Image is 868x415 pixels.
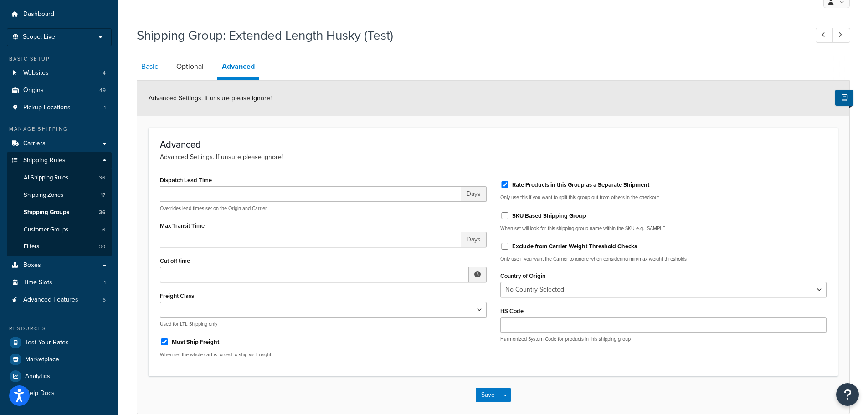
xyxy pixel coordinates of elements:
span: Filters [24,243,39,251]
p: Advanced Settings. If unsure please ignore! [160,152,827,162]
span: Days [461,186,487,202]
span: Marketplace [25,356,59,364]
span: Help Docs [25,389,55,397]
p: Harmonized System Code for products in this shipping group [500,336,827,343]
span: 6 [103,296,106,304]
span: Customer Groups [24,226,68,234]
p: Only use this if you want to split this group out from others in the checkout [500,194,827,201]
span: Shipping Zones [24,191,63,199]
a: Websites4 [7,65,112,82]
span: 49 [99,87,106,94]
span: Shipping Groups [24,209,69,216]
span: Advanced Features [23,296,78,304]
p: When set the whole cart is forced to ship via Freight [160,351,487,358]
li: Filters [7,238,112,255]
h3: Advanced [160,139,827,149]
a: Shipping Zones17 [7,187,112,204]
a: AllShipping Rules36 [7,169,112,186]
label: Max Transit Time [160,222,205,229]
a: Time Slots1 [7,274,112,291]
span: 4 [103,69,106,77]
a: Advanced [217,56,259,80]
div: Resources [7,325,112,333]
span: Origins [23,87,44,94]
label: Dispatch Lead Time [160,177,212,184]
span: Advanced Settings. If unsure please ignore! [149,93,272,103]
span: Test Your Rates [25,339,69,347]
span: Time Slots [23,279,52,287]
a: Next Record [832,28,850,43]
li: Shipping Groups [7,204,112,221]
div: Basic Setup [7,55,112,63]
p: When set will look for this shipping group name within the SKU e.g. -SAMPLE [500,225,827,232]
a: Previous Record [816,28,833,43]
a: Advanced Features6 [7,292,112,308]
label: Exclude from Carrier Weight Threshold Checks [512,242,637,251]
span: Pickup Locations [23,104,71,112]
p: Used for LTL Shipping only [160,321,487,328]
label: Cut off time [160,257,190,264]
a: Help Docs [7,385,112,401]
li: Origins [7,82,112,99]
button: Show Help Docs [835,90,853,106]
li: Advanced Features [7,292,112,308]
span: 1 [104,279,106,287]
span: 36 [99,209,105,216]
label: HS Code [500,307,524,314]
h1: Shipping Group: Extended Length Husky (Test) [137,26,799,44]
span: 1 [104,104,106,112]
span: All Shipping Rules [24,174,68,182]
li: Websites [7,65,112,82]
label: SKU Based Shipping Group [512,212,586,220]
p: Only use if you want the Carrier to ignore when considering min/max weight thresholds [500,256,827,262]
a: Shipping Rules [7,152,112,169]
a: Customer Groups6 [7,221,112,238]
a: Filters30 [7,238,112,255]
li: Shipping Rules [7,152,112,256]
label: Freight Class [160,292,194,299]
div: Manage Shipping [7,125,112,133]
a: Analytics [7,368,112,384]
li: Shipping Zones [7,187,112,204]
span: 30 [99,243,105,251]
a: Test Your Rates [7,334,112,351]
p: Overrides lead times set on the Origin and Carrier [160,205,487,212]
li: Customer Groups [7,221,112,238]
label: Country of Origin [500,272,545,279]
span: Carriers [23,140,46,148]
a: Basic [137,56,163,77]
button: Save [476,388,500,402]
a: Optional [172,56,208,77]
span: Days [461,232,487,247]
a: Carriers [7,135,112,152]
label: Must Ship Freight [172,338,219,346]
a: Pickup Locations1 [7,99,112,116]
a: Shipping Groups36 [7,204,112,221]
span: Shipping Rules [23,157,66,164]
span: 36 [99,174,105,182]
button: Open Resource Center [836,383,859,406]
span: Scope: Live [23,33,55,41]
span: 6 [102,226,105,234]
label: Rate Products in this Group as a Separate Shipment [512,181,649,189]
a: Boxes [7,257,112,274]
a: Origins49 [7,82,112,99]
a: Dashboard [7,6,112,23]
a: Marketplace [7,351,112,368]
li: Pickup Locations [7,99,112,116]
span: Boxes [23,261,41,269]
span: Analytics [25,373,50,380]
li: Time Slots [7,274,112,291]
span: Dashboard [23,10,54,18]
span: 17 [101,191,105,199]
span: Websites [23,69,49,77]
